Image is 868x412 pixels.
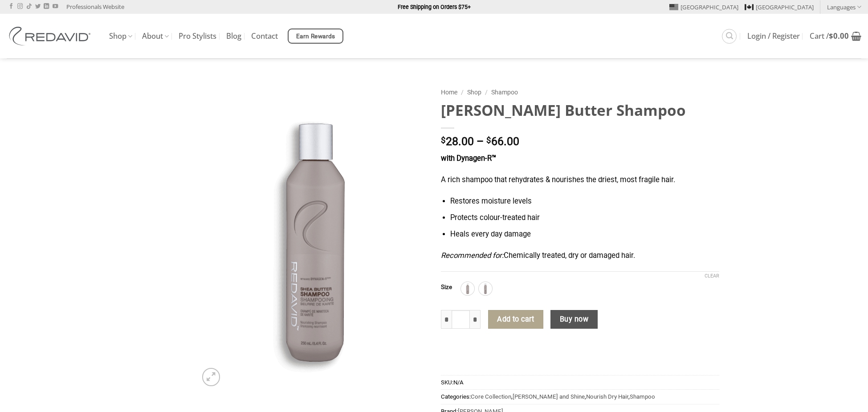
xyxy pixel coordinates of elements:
[44,4,49,10] a: Follow on LinkedIn
[810,26,861,46] a: View cart
[398,4,471,10] strong: Free Shipping on Orders $75+
[441,250,719,262] p: Chemically treated, dry or damaged hair.
[461,89,464,96] span: /
[467,89,481,96] a: Shop
[462,283,473,294] img: 1L
[441,375,719,389] span: SKU:
[441,89,457,96] a: Home
[17,4,23,10] a: Follow on Instagram
[441,154,496,163] strong: with Dynagen-R™
[441,310,452,329] input: Reduce quantity of Shea Butter Shampoo
[26,4,32,10] a: Follow on TikTok
[441,174,719,186] p: A rich shampoo that rehydrates & nourishes the driest, most fragile hair.
[441,284,452,290] label: Size
[226,28,241,44] a: Blog
[453,379,464,386] span: N/A
[630,393,655,400] a: Shampoo
[109,28,132,45] a: Shop
[251,28,278,44] a: Contact
[142,28,169,45] a: About
[480,283,491,294] img: 250ml
[441,389,719,404] span: Categories: , , ,
[450,196,719,208] li: Restores moisture levels
[827,0,861,13] a: Languages
[491,89,518,96] a: Shampoo
[669,0,738,14] a: [GEOGRAPHIC_DATA]
[202,368,220,386] a: Zoom
[829,31,849,41] bdi: 0.00
[747,33,800,40] span: Login / Register
[441,135,474,148] bdi: 28.00
[450,228,719,241] li: Heals every day damage
[477,135,484,148] span: –
[586,393,628,400] a: Nourish Dry Hair
[441,101,719,120] h1: [PERSON_NAME] Butter Shampoo
[705,273,719,279] a: Clear options
[441,87,719,98] nav: Breadcrumb
[485,89,488,96] span: /
[722,29,737,44] a: Search
[288,29,343,44] a: Earn Rewards
[179,28,216,44] a: Pro Stylists
[441,136,446,145] span: $
[8,4,14,10] a: Follow on Facebook
[745,0,814,14] a: [GEOGRAPHIC_DATA]
[550,310,597,329] button: Buy now
[486,136,491,145] span: $
[452,310,470,329] input: Product quantity
[35,4,41,10] a: Follow on Twitter
[441,251,504,260] em: Recommended for:
[747,28,800,44] a: Login / Register
[7,27,96,45] img: REDAVID Salon Products | United States
[471,393,511,400] a: Core Collection
[829,31,833,41] span: $
[461,282,474,295] div: 1L
[470,310,481,329] input: Increase quantity of Shea Butter Shampoo
[53,4,58,10] a: Follow on YouTube
[486,135,519,148] bdi: 66.00
[296,32,335,41] span: Earn Rewards
[513,393,585,400] a: [PERSON_NAME] and Shine
[488,310,543,329] button: Add to cart
[450,212,719,224] li: Protects colour-treated hair
[479,282,492,295] div: 250ml
[197,83,428,391] img: REDAVID Shea Butter Shampoo
[810,33,849,40] span: Cart /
